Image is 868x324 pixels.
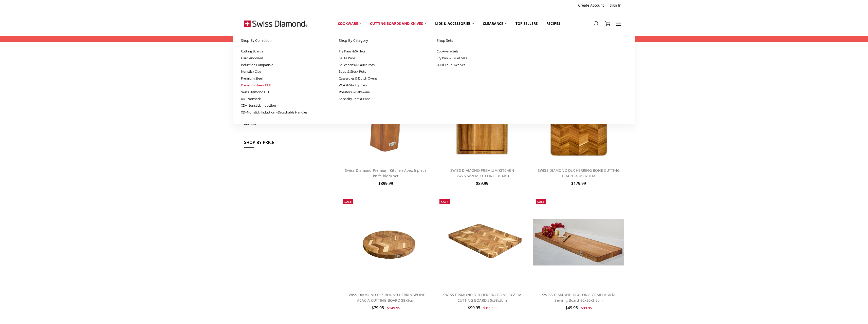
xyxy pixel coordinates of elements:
[437,212,528,273] img: SWISS DIAMOND DLX HERRINGBONE ACACIA CUTTING BOARD 50x38x3cm
[372,305,384,311] span: $79.95
[340,212,431,273] img: SWISS DIAMOND DLX ROUND HERRINGBONE ACACIA CUTTING BOARD 38x3cm
[450,168,514,178] a: SWISS DIAMOND PREMIUM KITCHEN 36x25.5x2CM CUTTING BOARD
[244,139,321,148] h5: Shop By Price
[244,11,307,36] img: Free Shipping On Every Order
[511,12,542,35] a: Top Sellers
[437,197,528,288] a: SWISS DIAMOND DLX HERRINGBONE ACACIA CUTTING BOARD 50x38x3cm
[441,200,448,204] span: Sale
[344,200,352,204] span: Sale
[387,306,400,310] span: $149.95
[538,168,620,178] a: SWISS DIAMOND DLX HERRING BONE CUTTING BOARD 40x30x3CM
[345,168,427,178] a: Swiss Diamond Premium Kitchen Apex 6 piece knife block set
[542,12,565,35] a: Recipes
[575,2,607,9] a: Create Account
[476,181,488,186] span: $89.99
[483,306,496,310] span: $199.95
[571,181,586,186] span: $179.99
[542,292,615,303] a: SWISS DIAMOND DLX LONG-GRAIN Acacia Serving Board 60x20x2.5cm
[537,200,545,204] span: Sale
[565,305,578,311] span: $49.95
[443,292,521,303] a: SWISS DIAMOND DLX HERRINGBONE ACACIA CUTTING BOARD 50x38x3cm
[346,292,425,303] a: SWISS DIAMOND DLX ROUND HERRINGBONE ACACIA CUTTING BOARD 38x3cm
[478,12,511,35] a: Clearance
[366,12,431,35] a: Cutting boards and knives
[378,181,393,186] span: $399.99
[431,12,478,35] a: Lids & Accessories
[468,305,480,311] span: $99.95
[533,219,624,266] img: SWISS DIAMOND DLX LONG-GRAIN Acacia Serving Board 60x20x2.5cm
[340,197,431,288] a: SWISS DIAMOND DLX ROUND HERRINGBONE ACACIA CUTTING BOARD 38x3cm
[581,306,592,310] span: $99.95
[533,197,624,288] a: SWISS DIAMOND DLX LONG-GRAIN Acacia Serving Board 60x20x2.5cm
[334,12,366,35] a: Cookware
[607,2,624,9] a: Sign In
